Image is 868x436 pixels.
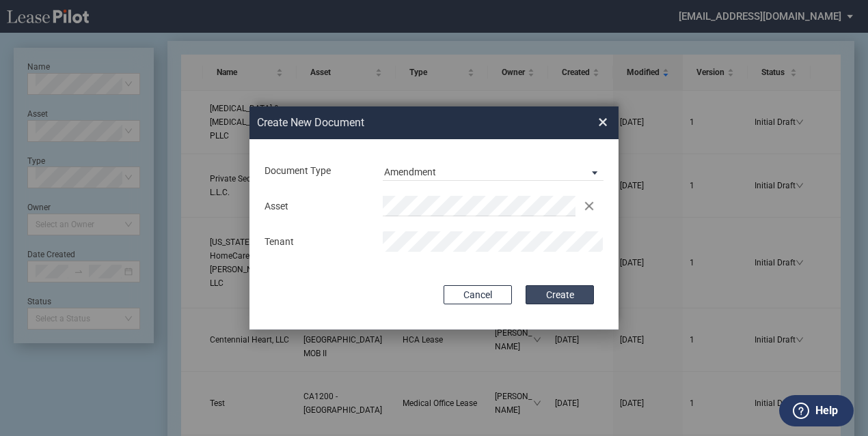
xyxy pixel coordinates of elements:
span: × [598,111,608,133]
h2: Create New Document [257,115,550,130]
div: Amendment [384,166,436,177]
md-dialog: Create New ... [249,106,619,330]
button: Cancel [444,285,512,304]
label: Help [815,402,838,420]
div: Tenant [257,235,375,249]
div: Document Type [257,164,375,178]
md-select: Document Type: Amendment [383,160,603,181]
div: Asset [257,200,375,214]
button: Create [526,285,594,304]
